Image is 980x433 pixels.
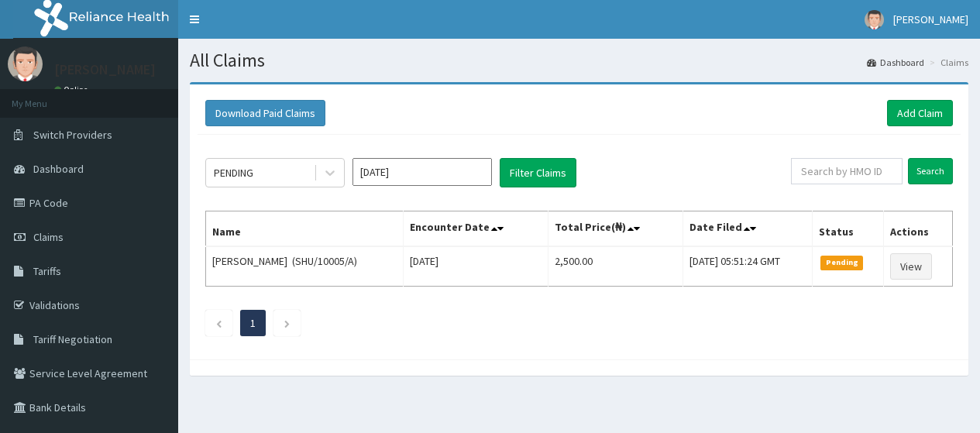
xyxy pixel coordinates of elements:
[683,211,812,247] th: Date Filed
[33,332,112,346] span: Tariff Negotiation
[352,158,492,186] input: Select Month and Year
[884,211,953,247] th: Actions
[215,316,222,330] a: Previous page
[190,50,968,70] h1: All Claims
[403,211,548,247] th: Encounter Date
[791,158,903,184] input: Search by HMO ID
[250,316,256,330] a: Page 1 is your current page
[206,211,404,247] th: Name
[33,230,64,244] span: Claims
[683,246,812,287] td: [DATE] 05:51:24 GMT
[54,84,91,95] a: Online
[33,162,84,176] span: Dashboard
[8,46,43,81] img: User Image
[820,256,863,270] span: Pending
[33,128,112,142] span: Switch Providers
[206,246,404,287] td: [PERSON_NAME] (SHU/10005/A)
[887,100,953,126] a: Add Claim
[33,264,61,278] span: Tariffs
[893,12,968,26] span: [PERSON_NAME]
[54,63,156,77] p: [PERSON_NAME]
[205,100,325,126] button: Download Paid Claims
[890,253,932,280] a: View
[403,246,548,287] td: [DATE]
[500,158,576,187] button: Filter Claims
[214,165,253,180] div: PENDING
[867,56,924,69] a: Dashboard
[865,10,884,29] img: User Image
[548,211,683,247] th: Total Price(₦)
[908,158,953,184] input: Search
[548,246,683,287] td: 2,500.00
[284,316,291,330] a: Next page
[926,56,968,69] li: Claims
[813,211,884,247] th: Status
